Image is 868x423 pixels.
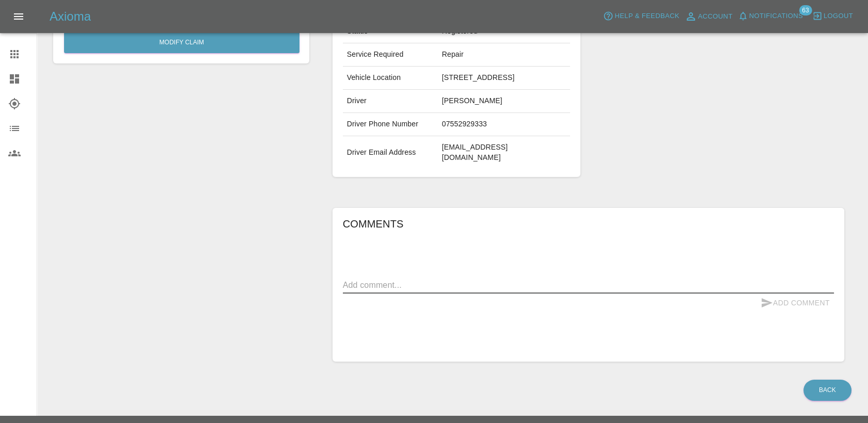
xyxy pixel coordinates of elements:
td: Driver [343,90,438,113]
td: Driver Phone Number [343,113,438,136]
h5: Axioma [50,8,91,25]
td: Driver Email Address [343,136,438,169]
td: [STREET_ADDRESS] [438,67,571,90]
span: Notifications [749,10,803,22]
span: Help & Feedback [614,10,679,22]
button: Logout [810,8,856,24]
button: Notifications [735,8,806,24]
td: Vehicle Location [343,67,438,90]
td: [EMAIL_ADDRESS][DOMAIN_NAME] [438,136,571,169]
td: Repair [438,43,571,67]
span: Logout [824,10,853,22]
span: Account [698,11,733,23]
td: 07552929333 [438,113,571,136]
span: 63 [799,5,812,15]
h6: Comments [343,216,834,232]
button: Help & Feedback [601,8,682,24]
td: [PERSON_NAME] [438,90,571,113]
a: Account [682,8,735,25]
a: Back [803,380,851,401]
button: Open drawer [6,4,31,29]
td: Service Required [343,43,438,67]
a: Modify Claim [64,32,299,53]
